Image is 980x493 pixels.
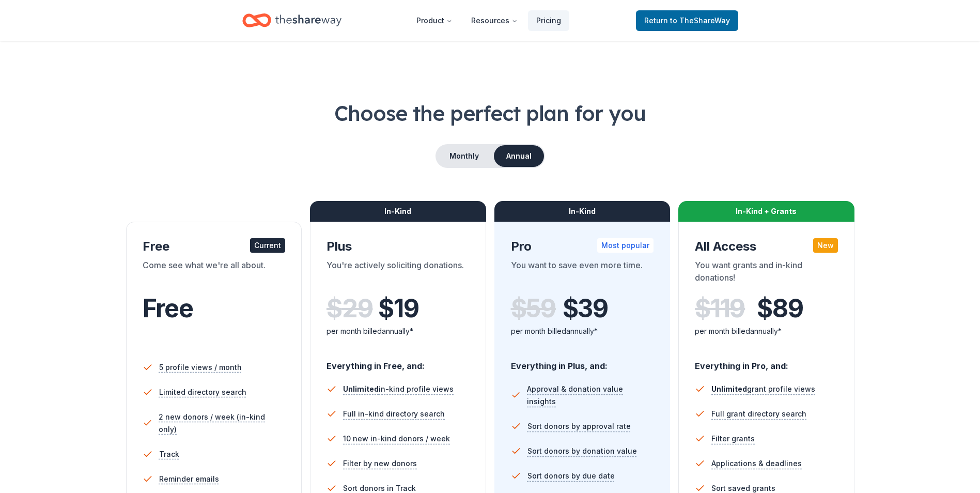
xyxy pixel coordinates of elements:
span: Applications & deadlines [711,457,802,470]
span: $ 89 [757,294,803,323]
a: Pricing [528,10,569,31]
span: 5 profile views / month [159,361,242,374]
span: Free [143,293,193,323]
button: Resources [463,10,526,31]
div: Everything in Pro, and: [695,351,838,373]
div: per month billed annually* [326,325,470,337]
span: $ 39 [563,294,608,323]
div: Everything in Plus, and: [511,351,654,373]
span: in-kind profile views [343,384,454,393]
span: Unlimited [711,384,747,393]
span: Approval & donation value insights [527,383,654,408]
span: Return [644,14,730,27]
span: Limited directory search [159,386,246,398]
span: to TheShareWay [670,16,730,25]
div: per month billed annually* [511,325,654,337]
div: In-Kind [310,201,486,222]
span: Full grant directory search [711,408,806,420]
nav: Main [408,8,569,33]
div: Most popular [597,238,654,253]
a: Home [242,8,341,33]
div: You're actively soliciting donations. [326,259,470,288]
button: Product [408,10,461,31]
div: In-Kind + Grants [678,201,854,222]
div: You want to save even more time. [511,259,654,288]
a: Returnto TheShareWay [636,10,738,31]
div: New [813,238,838,253]
span: Track [159,448,179,460]
span: 2 new donors / week (in-kind only) [159,411,285,436]
span: 10 new in-kind donors / week [343,433,450,445]
div: Everything in Free, and: [326,351,470,373]
span: Filter by new donors [343,457,417,470]
h1: Choose the perfect plan for you [41,99,939,128]
span: Sort donors by approval rate [527,420,631,433]
div: Plus [326,238,470,255]
button: Annual [494,145,544,167]
span: Unlimited [343,384,379,393]
div: You want grants and in-kind donations! [695,259,838,288]
div: Current [250,238,285,253]
div: Come see what we're all about. [143,259,286,288]
div: In-Kind [494,201,671,222]
span: Full in-kind directory search [343,408,445,420]
div: per month billed annually* [695,325,838,337]
div: Free [143,238,286,255]
span: $ 19 [378,294,418,323]
span: grant profile views [711,384,815,393]
span: Reminder emails [159,473,219,485]
button: Monthly [437,145,492,167]
span: Sort donors by due date [527,470,615,482]
div: All Access [695,238,838,255]
span: Sort donors by donation value [527,445,637,457]
span: Filter grants [711,433,755,445]
div: Pro [511,238,654,255]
